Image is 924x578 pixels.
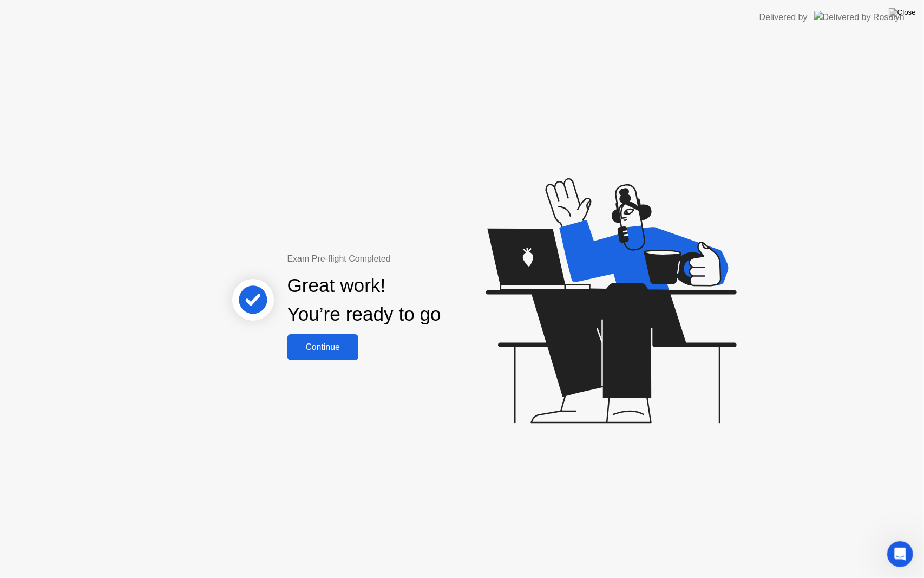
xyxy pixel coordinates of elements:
[887,541,913,567] iframe: Intercom live chat
[814,11,905,23] img: Delivered by Rosalyn
[889,8,916,17] img: Close
[759,11,808,24] div: Delivered by
[7,4,28,25] button: go back
[287,271,441,329] div: Great work! You’re ready to go
[190,5,209,24] div: Close
[287,334,358,360] button: Continue
[291,342,355,352] div: Continue
[287,252,511,265] div: Exam Pre-flight Completed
